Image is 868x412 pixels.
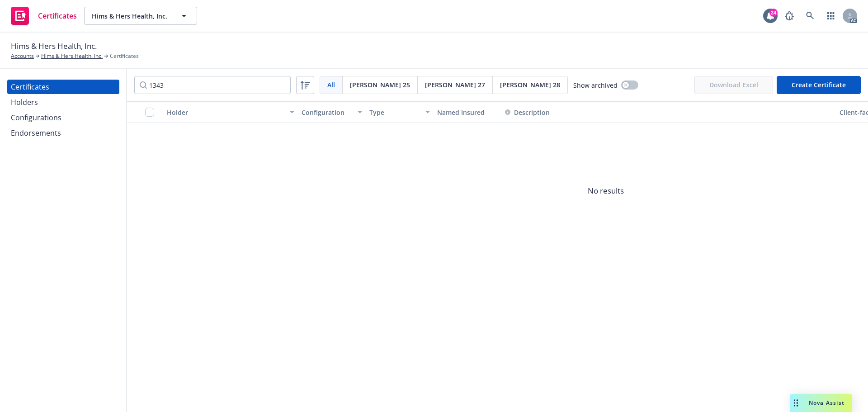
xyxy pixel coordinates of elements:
[801,7,819,25] a: Search
[7,80,119,94] a: Certificates
[11,52,34,60] a: Accounts
[7,110,119,125] a: Configurations
[11,95,38,109] div: Holders
[11,126,61,140] div: Endorsements
[437,108,498,117] div: Named Insured
[777,76,861,94] button: Create Certificate
[809,399,844,407] span: Nova Assist
[167,108,284,117] div: Holder
[350,80,410,90] span: [PERSON_NAME] 25
[302,108,352,117] div: Configuration
[7,95,119,109] a: Holders
[11,80,49,94] div: Certificates
[694,76,773,94] span: Download Excel
[134,76,291,94] input: Filter by keyword
[7,3,80,28] a: Certificates
[573,81,618,90] span: Show archived
[434,101,501,123] button: Named Insured
[790,394,852,412] button: Nova Assist
[327,80,335,90] span: All
[298,101,366,123] button: Configuration
[500,80,560,90] span: [PERSON_NAME] 28
[790,394,802,412] div: Drag to move
[425,80,485,90] span: [PERSON_NAME] 27
[41,52,103,60] a: Hims & Hers Health, Inc.
[780,7,798,25] a: Report a Bug
[38,12,77,19] span: Certificates
[822,7,840,25] a: Switch app
[369,108,420,117] div: Type
[110,52,139,60] span: Certificates
[163,101,298,123] button: Holder
[11,110,61,125] div: Configurations
[7,126,119,140] a: Endorsements
[145,108,154,117] input: Select all
[84,7,197,25] button: Hims & Hers Health, Inc.
[92,11,170,21] span: Hims & Hers Health, Inc.
[11,40,97,52] span: Hims & Hers Health, Inc.
[505,108,550,117] button: Description
[366,101,434,123] button: Type
[769,9,778,17] div: 24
